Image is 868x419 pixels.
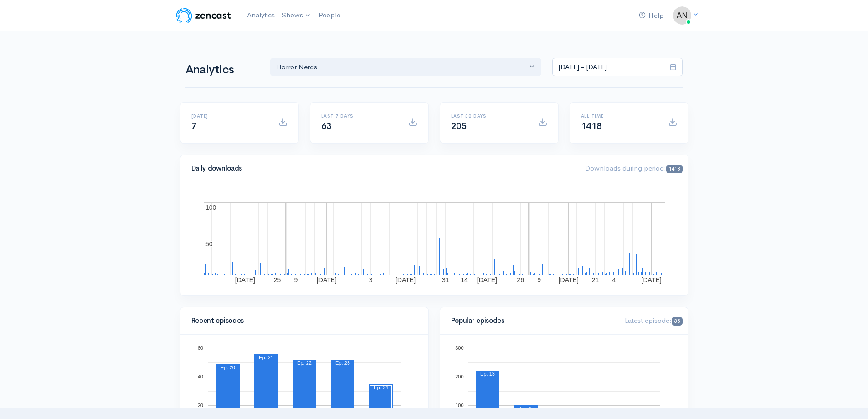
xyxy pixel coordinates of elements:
text: Ep. 21 [259,355,273,360]
span: 7 [191,120,197,132]
h4: Recent episodes [191,317,412,325]
span: 35 [672,317,682,326]
img: ... [673,6,691,25]
text: [DATE] [395,276,415,284]
text: Ep. 24 [374,385,388,390]
text: 100 [455,403,463,408]
text: 60 [197,345,203,351]
text: Ep. 20 [221,365,235,370]
text: [DATE] [477,276,497,284]
h1: Analytics [185,63,259,77]
a: Help [635,6,668,26]
a: Analytics [243,5,278,25]
h6: Last 30 days [451,114,527,119]
span: 1418 [581,120,602,132]
iframe: gist-messenger-bubble-iframe [837,388,859,410]
span: 1418 [666,165,682,173]
img: ZenCast Logo [175,6,232,25]
text: 26 [517,276,524,284]
h6: [DATE] [191,114,267,119]
h6: Last 7 days [321,114,397,119]
span: 63 [321,120,332,132]
text: [DATE] [641,276,661,284]
a: Shows [278,5,315,26]
text: 25 [273,276,281,284]
text: [DATE] [558,276,578,284]
text: 100 [205,204,216,211]
text: 9 [294,276,298,284]
h4: Popular episodes [451,317,614,325]
text: 3 [369,276,372,284]
text: 14 [461,276,468,284]
text: 31 [442,276,449,284]
text: 9 [537,276,541,284]
span: Latest episode: [625,316,682,325]
input: analytics date range selector [552,58,664,77]
text: Ep. 13 [480,371,495,377]
text: Ep. 1 [520,406,532,411]
text: 4 [612,276,616,284]
text: 300 [455,345,463,351]
h6: All time [581,114,657,119]
text: 21 [591,276,599,284]
text: 50 [205,240,213,248]
text: 200 [455,374,463,379]
a: People [315,5,344,25]
text: [DATE] [316,276,336,284]
div: Horror Nerds [276,62,528,72]
button: Horror Nerds [270,58,542,77]
svg: A chart. [191,193,677,285]
span: 205 [451,120,467,132]
text: 20 [197,403,203,408]
text: Ep. 23 [335,360,350,366]
text: Ep. 22 [297,360,312,366]
h4: Daily downloads [191,165,575,172]
text: [DATE] [235,276,255,284]
span: Downloads during period: [585,164,682,172]
text: 40 [197,374,203,379]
